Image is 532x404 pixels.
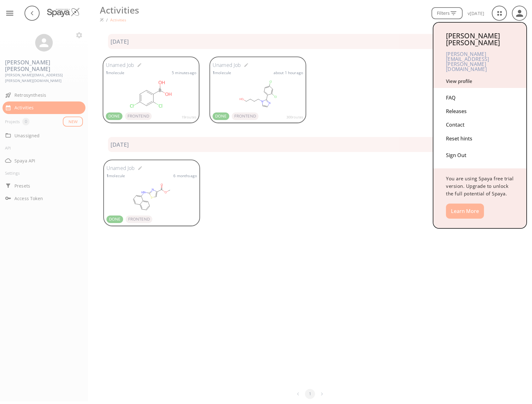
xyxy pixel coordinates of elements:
[446,132,514,145] div: Reset hints
[446,204,484,219] button: Learn More
[446,145,514,162] div: Sign Out
[446,105,514,118] div: Releases
[446,46,514,77] div: [PERSON_NAME][EMAIL_ADDRESS][PERSON_NAME][DOMAIN_NAME]
[446,175,513,197] span: You are using Spaya free trial version. Upgrade to unlock the full potential of Spaya.
[446,91,514,105] div: FAQ
[446,32,514,46] div: [PERSON_NAME] [PERSON_NAME]
[446,78,472,84] a: View profile
[446,118,514,132] div: Contact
